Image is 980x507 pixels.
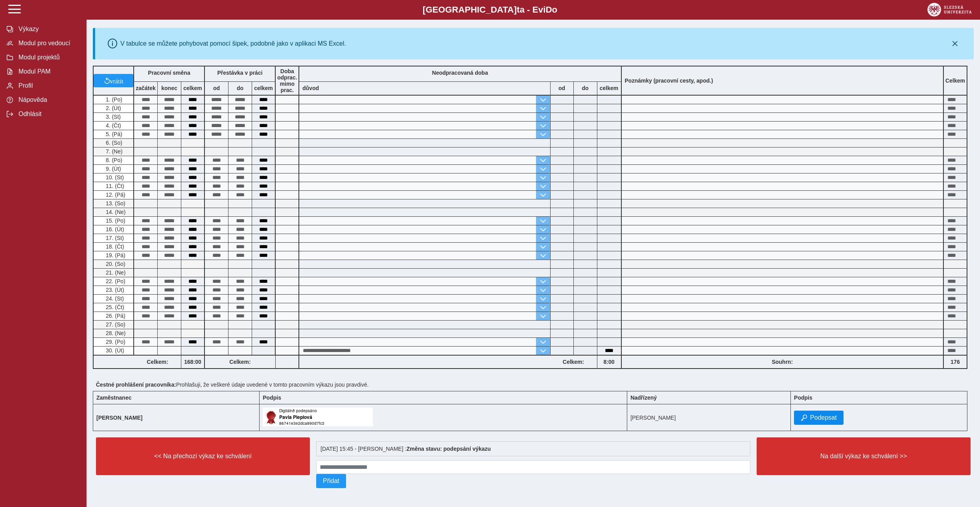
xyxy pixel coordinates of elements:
b: Neodpracovaná doba [432,70,488,76]
span: 4. (Čt) [104,122,121,129]
b: Celkem: [134,359,181,365]
b: do [228,85,252,91]
b: do [574,85,597,91]
span: Odhlásit [16,111,80,118]
span: 21. (Ne) [104,269,126,276]
b: [GEOGRAPHIC_DATA] a - Evi [24,5,956,15]
button: Přidat [316,474,346,488]
b: Pracovní směna [148,70,190,76]
b: Podpis [794,395,812,401]
span: 5. (Pá) [104,131,122,137]
b: Nadřízený [630,395,657,401]
span: 14. (Ne) [104,209,126,215]
span: Modul PAM [16,68,80,75]
b: Přestávka v práci [217,70,262,76]
td: [PERSON_NAME] [627,404,791,431]
b: Podpis [263,395,281,401]
span: 8. (Po) [104,157,122,163]
span: 10. (St) [104,174,124,181]
img: logo_web_su.png [927,3,972,17]
b: Celkem [945,77,965,84]
span: 16. (Út) [104,226,124,232]
button: Na další výkaz ke schválení >> [757,437,971,475]
b: celkem [181,85,204,91]
span: Profil [16,82,80,89]
span: 20. (So) [104,261,125,267]
span: Výkazy [16,26,80,33]
span: vrátit [110,77,123,84]
div: V tabulce se můžete pohybovat pomocí šipek, podobně jako v aplikaci MS Excel. [120,40,346,47]
span: 7. (Ne) [104,148,123,155]
b: 168:00 [181,359,204,365]
span: 22. (Po) [104,278,125,284]
b: 176 [944,359,967,365]
span: Na další výkaz ke schválení >> [763,453,964,460]
span: D [545,5,552,15]
b: Zaměstnanec [96,395,131,401]
span: 27. (So) [104,321,125,328]
div: [DATE] 15:45 - [PERSON_NAME] : [316,441,750,456]
span: 18. (Čt) [104,243,124,250]
span: 12. (Pá) [104,192,125,198]
b: Doba odprac. mimo prac. [277,68,297,93]
b: Poznámky (pracovní cesty, apod.) [622,77,717,84]
span: 28. (Ne) [104,330,126,336]
span: 25. (Čt) [104,304,124,310]
b: konec [158,85,181,91]
span: 1. (Po) [104,96,122,103]
span: Podepsat [810,414,837,421]
span: 23. (Út) [104,287,124,293]
b: 8:00 [597,359,621,365]
button: vrátit [94,74,133,87]
b: Celkem: [205,359,275,365]
span: t [517,5,519,15]
span: 29. (Po) [104,339,125,345]
span: 9. (Út) [104,166,121,172]
span: 19. (Pá) [104,252,125,258]
span: o [552,5,558,15]
button: Podepsat [794,411,844,425]
b: začátek [134,85,157,91]
button: << Na přechozí výkaz ke schválení [96,437,310,475]
span: << Na přechozí výkaz ke schválení [103,453,303,460]
img: Digitálně podepsáno uživatelem [263,407,373,426]
b: Čestné prohlášení pracovníka: [96,382,176,388]
span: 30. (Út) [104,347,124,354]
span: Modul projektů [16,54,80,61]
span: 24. (St) [104,295,124,302]
b: celkem [252,85,275,91]
span: 11. (Čt) [104,183,124,189]
span: Nápověda [16,96,80,103]
span: 13. (So) [104,200,125,206]
b: důvod [302,85,319,91]
b: od [205,85,228,91]
b: celkem [597,85,621,91]
span: Přidat [323,478,339,485]
b: od [551,85,573,91]
div: Prohlašuji, že veškeré údaje uvedené v tomto pracovním výkazu jsou pravdivé. [93,378,974,391]
span: 2. (Út) [104,105,121,111]
span: 17. (St) [104,235,124,241]
span: 15. (Po) [104,218,125,224]
b: Souhrn: [772,359,793,365]
b: Změna stavu: podepsání výkazu [406,446,491,452]
span: Modul pro vedoucí [16,40,80,47]
span: 26. (Pá) [104,313,125,319]
b: [PERSON_NAME] [96,415,142,421]
span: 6. (So) [104,140,122,146]
span: 3. (St) [104,114,121,120]
b: Celkem: [550,359,597,365]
